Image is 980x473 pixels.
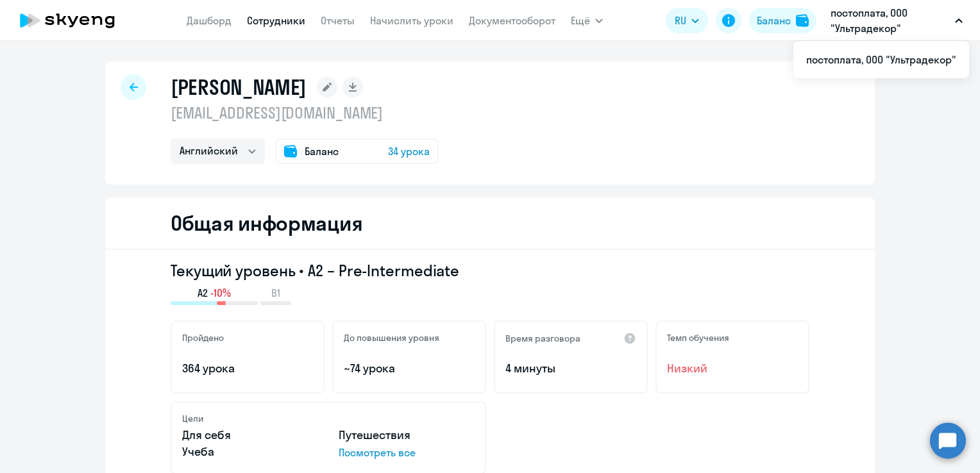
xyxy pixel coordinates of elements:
a: Начислить уроки [370,14,453,27]
h5: Время разговора [505,333,580,344]
p: Путешествия [339,427,475,444]
img: balance [796,14,809,27]
button: постоплата, ООО "Ультрадекор" [824,5,969,36]
button: Балансbalance [749,8,816,33]
button: RU [666,8,708,33]
span: Баланс [305,144,339,159]
span: A2 [198,286,208,300]
span: B1 [271,286,280,300]
a: Дашборд [187,14,232,27]
h2: Общая информация [171,210,362,236]
span: Ещё [571,13,590,28]
button: Ещё [571,8,603,33]
p: постоплата, ООО "Ультрадекор" [831,5,950,36]
h3: Текущий уровень • A2 – Pre-Intermediate [171,260,809,281]
p: [EMAIL_ADDRESS][DOMAIN_NAME] [171,103,439,123]
h5: Пройдено [182,332,224,344]
a: Документооборот [469,14,555,27]
h1: [PERSON_NAME] [171,74,307,100]
span: -10% [210,286,231,300]
span: RU [675,13,686,28]
p: Посмотреть все [339,445,475,460]
span: Низкий [667,360,798,377]
p: Учеба [182,444,318,460]
p: 4 минуты [505,360,636,377]
span: 34 урока [388,144,430,159]
ul: Ещё [793,41,969,78]
p: 364 урока [182,360,313,377]
h5: Темп обучения [667,332,729,344]
p: ~74 урока [344,360,475,377]
p: Для себя [182,427,318,444]
a: Отчеты [321,14,355,27]
a: Сотрудники [247,14,305,27]
div: Баланс [757,13,791,28]
h5: До повышения уровня [344,332,439,344]
h5: Цели [182,413,203,424]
